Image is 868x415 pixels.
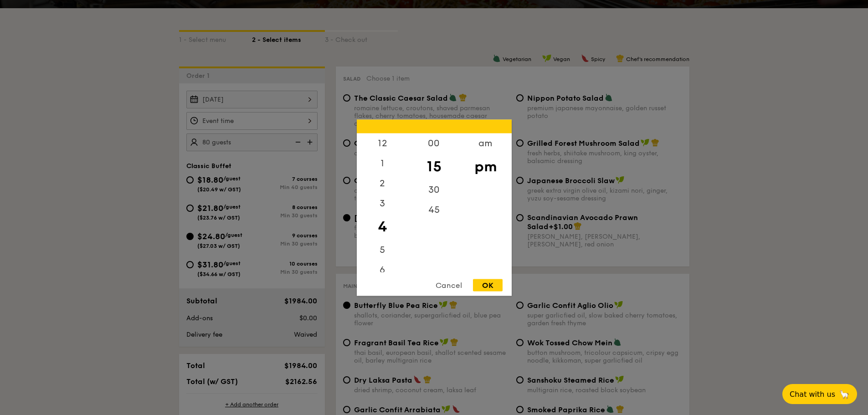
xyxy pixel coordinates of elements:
div: am [460,133,511,153]
div: 1 [357,153,408,173]
div: 3 [357,193,408,213]
div: pm [460,153,511,179]
div: 45 [408,200,460,220]
span: Chat with us [790,390,835,399]
div: 15 [408,153,460,179]
div: 6 [357,260,408,280]
div: 5 [357,240,408,260]
div: 12 [357,133,408,153]
div: Cancel [426,279,471,291]
div: 30 [408,179,460,200]
div: OK [473,279,503,291]
div: 00 [408,133,460,153]
button: Chat with us🦙 [782,384,857,404]
span: 🦙 [839,389,850,400]
div: 4 [357,213,408,240]
div: 2 [357,173,408,193]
